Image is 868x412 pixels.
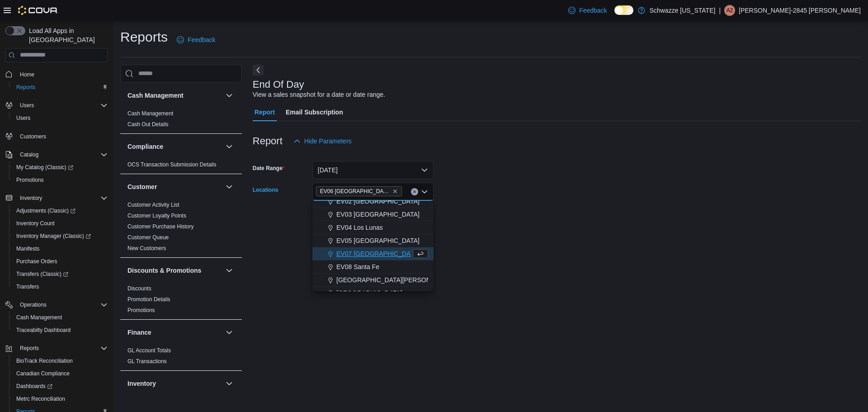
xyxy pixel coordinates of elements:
button: Traceabilty Dashboard [9,324,111,336]
a: My Catalog (Classic) [9,161,111,174]
button: Reports [2,342,111,355]
span: Transfers [16,283,39,290]
a: Transfers (Classic) [9,268,111,280]
label: Date Range [253,165,285,172]
a: New Customers [127,245,166,251]
span: EV02 [GEOGRAPHIC_DATA] [336,197,420,206]
a: Inventory Manager (Classic) [9,230,111,242]
span: Cash Management [16,314,62,321]
button: Metrc Reconciliation [9,393,111,405]
span: BioTrack Reconciliation [13,355,108,366]
button: Transfers [9,280,111,293]
span: Adjustments (Classic) [13,205,108,216]
label: Locations [253,186,278,194]
span: Canadian Compliance [13,368,108,379]
button: Users [2,99,111,112]
span: Customer Loyalty Points [127,212,186,219]
span: Inventory Count [16,220,55,227]
button: Canadian Compliance [9,367,111,380]
a: Discounts [127,285,151,292]
h3: End Of Day [253,79,304,90]
span: Users [16,100,108,111]
a: Promotion Details [127,296,170,303]
span: Inventory [16,193,108,204]
a: Purchase Orders [13,256,61,267]
a: Feedback [565,1,610,19]
span: Customer Purchase History [127,223,194,230]
span: Reports [16,343,108,354]
a: Promotions [13,175,47,185]
button: Cash Management [224,90,235,101]
button: Catalog [2,148,111,161]
span: Reports [16,84,35,91]
a: Transfers (Classic) [13,269,72,279]
span: GL Transactions [127,358,167,365]
span: Catalog [16,149,108,160]
span: Traceabilty Dashboard [16,327,71,334]
span: Purchase Orders [13,256,108,267]
span: Traceabilty Dashboard [13,325,108,336]
button: Finance [224,327,235,338]
span: Users [16,114,30,122]
span: Users [20,102,34,109]
span: Manifests [16,245,39,252]
a: Customer Loyalty Points [127,213,186,219]
span: A2 [726,5,733,16]
button: EV02 [GEOGRAPHIC_DATA] [312,195,434,208]
a: Transfers [13,281,42,292]
a: GL Transactions [127,358,167,365]
button: Cash Management [127,91,222,100]
a: Customers [16,131,50,142]
div: View a sales snapshot for a date or date range. [253,90,385,99]
span: BioTrack Reconciliation [16,357,73,365]
button: Operations [2,298,111,311]
span: EV04 Los Lunas [336,223,383,232]
span: EV08 Santa Fe [336,262,379,271]
a: Canadian Compliance [13,368,73,379]
button: EV04 Los Lunas [312,221,434,234]
span: Customer Queue [127,234,169,241]
span: Inventory Manager (Classic) [16,232,91,240]
span: Customers [16,131,108,142]
button: Discounts & Promotions [224,265,235,276]
button: Inventory [16,193,46,204]
button: Next [253,65,264,76]
div: Cash Management [120,108,242,133]
span: Operations [20,301,47,308]
button: Home [2,68,111,81]
h3: Report [253,136,283,147]
button: Inventory [127,379,222,388]
a: My Catalog (Classic) [13,162,77,173]
button: Reports [9,81,111,94]
input: Dark Mode [614,5,633,15]
span: EV06 Las Cruces East [316,186,402,196]
h3: Inventory [127,379,156,388]
div: Compliance [120,159,242,174]
div: Finance [120,345,242,370]
h3: Customer [127,182,157,191]
span: Promotions [16,176,44,184]
span: EV05 [GEOGRAPHIC_DATA] [336,236,420,245]
a: Metrc Reconciliation [13,393,69,404]
span: Cash Management [127,110,173,117]
button: Catalog [16,149,42,160]
button: Inventory Count [9,217,111,230]
button: [GEOGRAPHIC_DATA] [312,287,434,300]
h3: Cash Management [127,91,184,100]
a: Cash Out Details [127,121,169,128]
a: Dashboards [9,380,111,393]
span: Load All Apps in [GEOGRAPHIC_DATA] [25,26,108,44]
a: Reports [13,82,39,93]
span: Operations [16,299,108,310]
a: Adjustments (Classic) [9,204,111,217]
div: Andrew-2845 Moreno [724,5,735,16]
button: Operations [16,299,50,310]
span: Promotions [127,307,155,314]
span: Feedback [579,6,607,15]
a: OCS Transaction Submission Details [127,161,217,168]
span: Cash Out Details [127,121,169,128]
h3: Finance [127,328,151,337]
a: Traceabilty Dashboard [13,325,74,336]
